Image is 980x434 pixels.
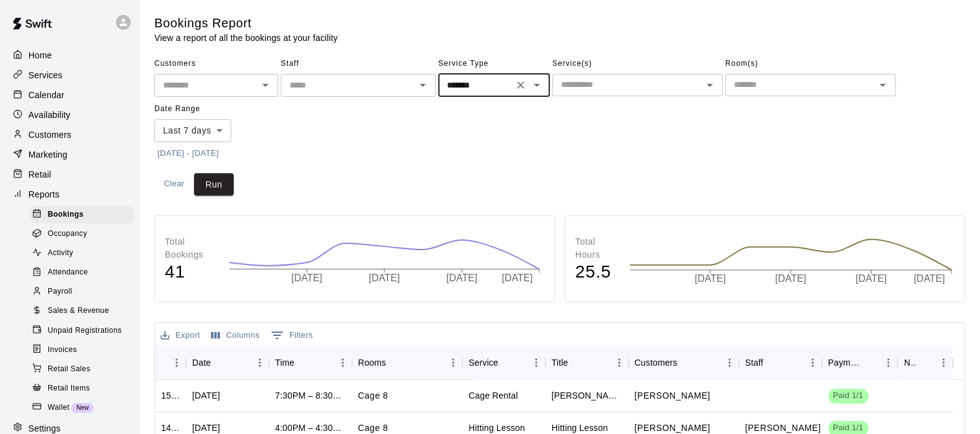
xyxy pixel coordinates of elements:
button: Sort [294,354,312,371]
tspan: [DATE] [292,273,323,283]
div: Invoices [30,341,135,359]
a: Bookings [30,205,139,224]
div: Payment [828,345,862,380]
p: Total Hours [575,235,617,261]
a: Unpaid Registrations [30,321,139,340]
div: Notes [904,345,917,380]
div: Customers [635,345,678,380]
div: 7:30PM – 8:30PM [275,389,346,402]
button: Clear [154,173,194,196]
span: Staff [281,54,436,74]
button: Sort [161,354,179,371]
span: Bookings [48,209,84,221]
button: Sort [678,354,695,371]
button: Menu [167,353,186,372]
span: Occupancy [48,228,87,240]
button: Open [528,76,545,94]
button: Menu [333,353,352,372]
a: Payroll [30,283,139,302]
a: Invoices [30,340,139,359]
span: Retail Sales [48,363,90,376]
div: Title [545,345,629,380]
p: Retail [29,168,51,181]
button: Menu [720,353,739,372]
a: Services [10,66,130,84]
tspan: [DATE] [775,273,806,284]
div: Bookings [30,206,135,224]
div: Time [275,345,294,380]
div: Activity [30,245,135,262]
div: Retail Sales [30,361,135,378]
div: 1497974 [161,422,180,434]
div: Service [462,345,545,380]
p: Total Bookings [165,235,216,261]
div: Customers [629,345,739,380]
button: Sort [211,354,228,371]
div: Last 7 days [154,119,231,142]
p: View a report of all the bookings at your facility [154,32,338,44]
span: Service Type [438,54,550,74]
a: Reports [10,185,130,204]
a: Calendar [10,86,130,104]
div: Hitting Lesson [552,422,608,434]
button: Sort [917,354,934,371]
span: Unpaid Registrations [48,325,121,337]
a: Occupancy [30,224,139,243]
tspan: [DATE] [503,273,534,283]
h4: 41 [165,261,216,283]
button: Open [257,76,274,94]
div: Thu, Oct 09, 2025 [192,389,220,402]
div: Date [192,345,211,380]
button: Export [157,326,203,345]
div: Sales & Revenue [30,302,135,320]
div: Wed, Oct 08, 2025 [192,422,220,434]
span: Wallet [48,402,69,414]
a: Marketing [10,145,130,164]
button: Show filters [268,325,316,345]
button: Open [701,76,718,94]
a: Customers [10,125,130,144]
tspan: [DATE] [448,273,479,283]
a: Retail Items [30,379,139,398]
div: Cage Rental [469,389,518,402]
button: Sort [498,354,516,371]
a: WalletNew [30,398,139,417]
button: Menu [444,353,462,372]
div: Payroll [30,283,135,301]
p: Cage 8 [358,389,389,402]
span: Activity [48,247,73,260]
p: Rilee Love [635,389,710,402]
span: Date Range [154,99,263,119]
tspan: [DATE] [369,273,400,283]
div: ID [155,345,186,380]
div: Service [469,345,498,380]
span: Payroll [48,286,72,298]
p: Availability [29,109,71,121]
h5: Bookings Report [154,15,338,32]
button: Run [194,173,234,196]
div: Staff [745,345,763,380]
button: [DATE] - [DATE] [154,144,222,163]
span: Paid 1/1 [828,390,868,402]
div: Retail Items [30,380,135,397]
p: Customers [29,129,71,141]
tspan: [DATE] [694,273,725,284]
span: Customers [154,54,278,74]
span: Paid 1/1 [828,422,868,434]
button: Select columns [208,326,263,345]
a: Home [10,46,130,65]
button: Sort [386,354,404,371]
button: Menu [879,353,898,372]
div: Time [269,345,352,380]
p: Reports [29,188,60,201]
button: Open [414,76,431,94]
div: Staff [739,345,822,380]
button: Open [874,76,891,94]
div: Date [186,345,269,380]
a: Activity [30,244,139,263]
div: Payment [822,345,898,380]
span: Sales & Revenue [48,305,109,317]
div: Notes [898,345,953,380]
